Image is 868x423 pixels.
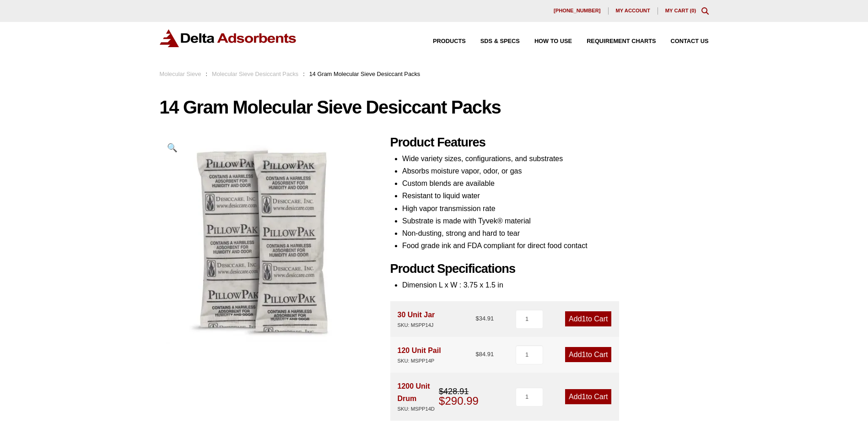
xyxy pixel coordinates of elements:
[691,8,694,13] span: 0
[160,29,297,47] img: Delta Adsorbents
[439,395,445,407] span: $
[439,395,479,407] bdi: 290.99
[475,315,494,322] bdi: 34.91
[480,38,520,44] span: SDS & SPECS
[398,405,439,413] div: SKU: MSPP14D
[572,38,656,44] a: Requirement Charts
[546,7,609,15] a: [PHONE_NUMBER]
[616,8,650,13] span: My account
[167,143,178,152] span: 🔍
[402,215,709,227] li: Substrate is made with Tyvek® material
[160,135,368,344] img: 14 Gram Molecular Sieve Desiccant Packs
[390,261,709,277] h2: Product Specifications
[565,389,611,404] a: Add1to Cart
[582,351,586,358] span: 1
[402,177,709,190] li: Custom blends are available
[402,239,709,252] li: Food grade ink and FDA compliant for direct food contact
[565,347,611,362] a: Add1to Cart
[402,202,709,215] li: High vapor transmission rate
[309,70,421,77] span: 14 Gram Molecular Sieve Desiccant Packs
[398,357,441,365] div: SKU: MSPP14P
[671,38,709,44] span: Contact Us
[439,387,469,396] bdi: 428.91
[398,309,435,330] div: 30 Unit Jar
[398,321,435,330] div: SKU: MSPP14J
[475,351,479,358] span: $
[582,393,586,401] span: 1
[160,235,368,243] a: 14 Gram Molecular Sieve Desiccant Packs
[609,7,658,15] a: My account
[565,311,611,326] a: Add1to Cart
[398,344,441,365] div: 120 Unit Pail
[701,7,709,15] div: Toggle Modal Content
[587,38,656,44] span: Requirement Charts
[390,135,709,150] h2: Product Features
[303,70,305,77] span: :
[160,98,709,117] h1: 14 Gram Molecular Sieve Desiccant Packs
[475,351,494,358] bdi: 84.91
[433,38,466,44] span: Products
[160,70,201,77] a: Molecular Sieve
[402,190,709,202] li: Resistant to liquid water
[582,315,586,323] span: 1
[534,38,572,44] span: How to Use
[398,380,439,413] div: 1200 Unit Drum
[554,8,601,13] span: [PHONE_NUMBER]
[212,70,298,77] a: Molecular Sieve Desiccant Packs
[402,165,709,177] li: Absorbs moisture vapor, odor, or gas
[418,38,466,44] a: Products
[520,38,572,44] a: How to Use
[439,387,443,396] span: $
[160,135,185,160] a: View full-screen image gallery
[656,38,709,44] a: Contact Us
[206,70,208,77] span: :
[466,38,520,44] a: SDS & SPECS
[402,227,709,239] li: Non-dusting, strong and hard to tear
[402,152,709,165] li: Wide variety sizes, configurations, and substrates
[665,8,696,13] a: My Cart (0)
[402,279,709,291] li: Dimension L x W : 3.75 x 1.5 in
[475,315,479,322] span: $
